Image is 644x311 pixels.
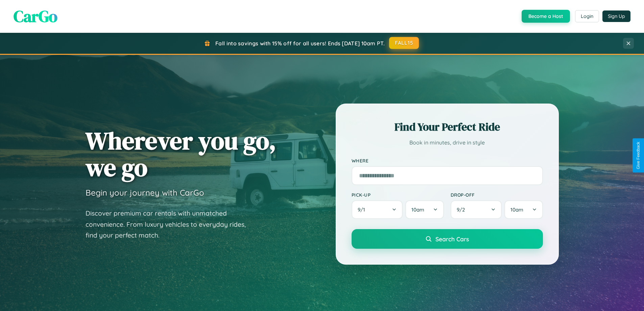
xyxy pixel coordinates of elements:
h3: Begin your journey with CarGo [86,187,204,198]
button: 9/1 [352,200,403,219]
span: 9 / 1 [358,206,368,213]
button: Become a Host [522,10,570,23]
span: Search Cars [435,235,469,243]
button: 9/2 [451,200,502,219]
button: Sign Up [602,10,630,22]
span: 10am [411,206,424,213]
button: 10am [405,200,444,219]
h2: Find Your Perfect Ride [352,119,543,134]
button: Login [575,10,599,22]
h1: Wherever you go, we go [86,127,276,181]
span: CarGo [14,5,57,27]
button: 10am [504,200,543,219]
span: 9 / 2 [457,206,468,213]
button: FALL15 [389,37,419,49]
label: Pick-up [352,192,444,198]
span: 10am [510,206,523,213]
label: Where [352,158,543,163]
p: Book in minutes, drive in style [352,138,543,148]
button: Search Cars [352,229,543,249]
div: Give Feedback [636,142,641,169]
p: Discover premium car rentals with unmatched convenience. From luxury vehicles to everyday rides, ... [86,208,255,241]
span: Fall into savings with 15% off for all users! Ends [DATE] 10am PT. [215,40,385,47]
label: Drop-off [451,192,543,198]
